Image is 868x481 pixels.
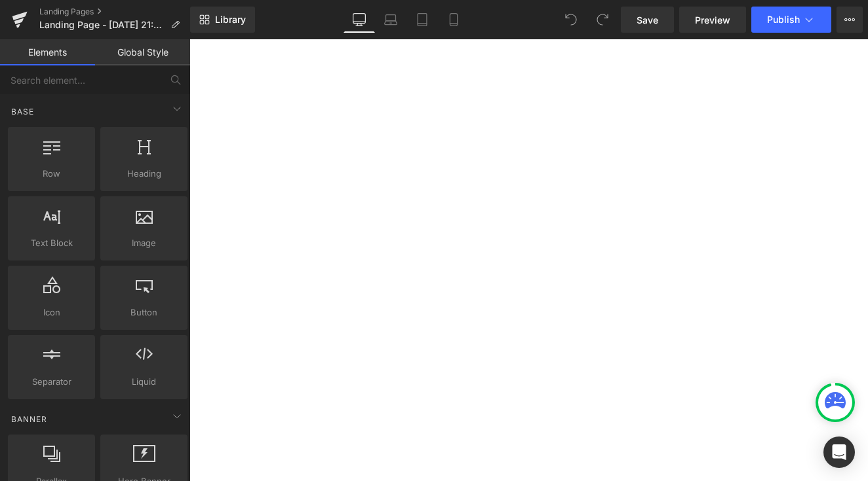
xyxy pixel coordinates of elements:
[12,167,91,181] span: Row
[12,236,91,250] span: Text Block
[679,7,746,33] a: Preview
[104,375,184,389] span: Liquid
[558,7,584,33] button: Undo
[190,7,255,33] a: New Library
[215,14,246,26] span: Library
[637,13,658,27] span: Save
[375,7,406,33] a: Laptop
[823,436,855,468] div: Open Intercom Messenger
[104,236,184,250] span: Image
[438,7,469,33] a: Mobile
[12,306,91,319] span: Icon
[10,105,35,118] span: Base
[767,14,800,25] span: Publish
[751,7,831,33] button: Publish
[104,167,184,181] span: Heading
[39,7,190,17] a: Landing Pages
[12,375,91,389] span: Separator
[344,7,375,33] a: Desktop
[10,413,49,425] span: Banner
[104,306,184,319] span: Button
[95,39,190,65] a: Global Style
[695,13,730,27] span: Preview
[406,7,438,33] a: Tablet
[589,7,616,33] button: Redo
[837,7,863,33] button: More
[39,20,165,30] span: Landing Page - [DATE] 21:44:28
